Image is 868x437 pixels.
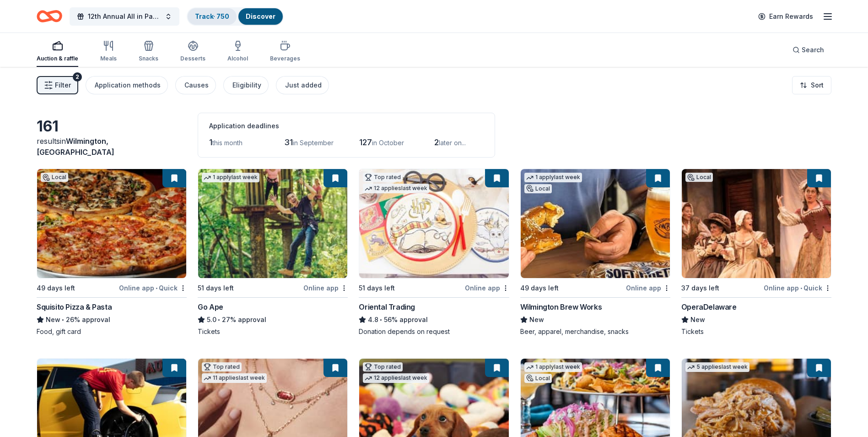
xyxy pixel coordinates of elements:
img: Image for Wilmington Brew Works [521,169,670,278]
a: Discover [246,12,275,20]
img: Image for Squisito Pizza & Pasta [37,169,186,278]
span: Wilmington, [GEOGRAPHIC_DATA] [37,137,114,157]
div: 26% approval [37,314,187,325]
a: Image for Go Ape1 applylast week51 days leftOnline appGo Ape5.0•27% approvalTickets [198,169,348,336]
button: 12th Annual All in Paddle Raffle [70,7,179,26]
div: 1 apply last week [524,173,582,182]
button: Auction & raffle [37,37,78,67]
img: Image for Go Ape [198,169,347,278]
a: Image for Squisito Pizza & PastaLocal49 days leftOnline app•QuickSquisito Pizza & PastaNew•26% ap... [37,169,187,336]
button: Track· 750Discover [187,7,284,26]
button: Causes [175,76,216,94]
div: Local [41,173,68,182]
button: Meals [100,37,117,67]
span: • [218,316,221,323]
span: New [46,314,60,325]
span: • [156,284,157,292]
span: in September [293,139,334,147]
div: Online app [626,282,670,294]
button: Just added [276,76,329,94]
div: 1 apply last week [202,173,259,182]
a: Earn Rewards [753,8,819,25]
span: 12th Annual All in Paddle Raffle [88,11,161,22]
a: Image for Oriental TradingTop rated12 applieslast week51 days leftOnline appOriental Trading4.8•5... [359,169,509,336]
div: 51 days left [198,283,234,294]
div: Snacks [139,55,158,62]
span: 4.8 [368,314,378,325]
div: Oriental Trading [359,301,415,312]
span: • [62,316,64,323]
button: Search [785,41,831,59]
div: Causes [184,80,209,91]
div: 161 [37,117,187,136]
span: 5.0 [207,314,216,325]
div: Top rated [202,362,242,371]
div: Wilmington Brew Works [520,301,602,312]
div: Local [524,184,552,193]
span: this month [212,139,243,147]
span: 127 [359,137,372,147]
button: Application methods [86,76,168,94]
span: in October [372,139,404,147]
div: Just added [285,80,322,91]
div: 37 days left [681,283,719,294]
img: Image for Oriental Trading [359,169,508,278]
span: • [800,284,802,292]
div: Local [685,173,713,182]
button: Snacks [139,37,158,67]
div: 49 days left [520,283,559,294]
div: Application methods [95,80,161,91]
a: Track· 750 [195,12,229,20]
span: Search [802,44,824,55]
div: 12 applies last week [363,373,429,383]
div: 1 apply last week [524,362,582,372]
div: Application deadlines [209,120,484,131]
div: Online app Quick [119,282,187,294]
div: Food, gift card [37,327,187,336]
a: Image for OperaDelawareLocal37 days leftOnline app•QuickOperaDelawareNewTickets [681,169,831,336]
span: Sort [811,80,824,91]
div: 51 days left [359,283,395,294]
div: 56% approval [359,314,509,325]
div: 11 applies last week [202,373,267,383]
button: Eligibility [223,76,269,94]
span: later on... [439,139,466,147]
div: Tickets [681,327,831,336]
button: Filter2 [37,76,78,94]
div: Online app Quick [764,282,831,294]
button: Beverages [270,37,300,67]
div: Auction & raffle [37,55,78,62]
div: Beverages [270,55,300,62]
a: Image for Wilmington Brew Works1 applylast weekLocal49 days leftOnline appWilmington Brew WorksNe... [520,169,670,336]
div: results [37,136,187,158]
div: 12 applies last week [363,184,429,193]
button: Sort [792,76,831,94]
div: Top rated [363,173,403,182]
div: OperaDelaware [681,301,737,312]
div: Alcohol [227,55,248,62]
div: Beer, apparel, merchandise, snacks [520,327,670,336]
div: Desserts [180,55,205,62]
div: 2 [73,72,82,82]
span: 31 [284,137,293,147]
div: 49 days left [37,283,75,294]
a: Home [37,5,62,27]
div: Meals [100,55,117,62]
span: • [380,316,383,323]
span: New [529,314,544,325]
span: in [37,137,114,157]
img: Image for OperaDelaware [682,169,831,278]
div: Local [524,374,552,383]
div: Top rated [363,362,403,371]
div: Tickets [198,327,348,336]
span: Filter [55,80,71,91]
div: Online app [303,282,348,294]
span: 2 [434,137,439,147]
div: Donation depends on request [359,327,509,336]
div: Go Ape [198,301,223,312]
span: New [690,314,705,325]
div: Eligibility [232,80,261,91]
button: Desserts [180,37,205,67]
div: Squisito Pizza & Pasta [37,301,112,312]
span: 1 [209,137,212,147]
